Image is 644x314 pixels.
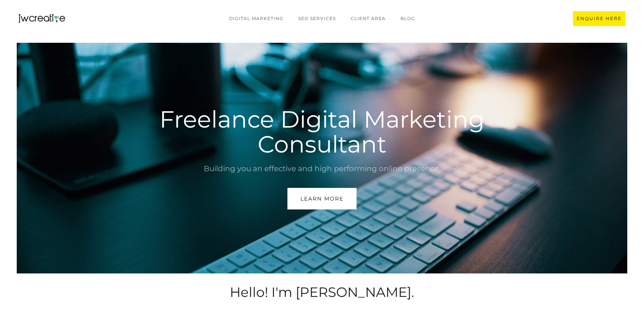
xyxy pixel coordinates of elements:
a: BLOG [393,12,422,26]
a: ENQUIRE HERE [573,11,625,26]
h2: Hello! I'm [PERSON_NAME]. [147,283,497,301]
div: Learn More [300,194,344,204]
a: SEO Services [291,12,343,26]
a: Learn More [287,188,357,209]
div: Building you an effective and high performing online presence. [152,162,492,175]
a: CLIENT AREA [343,12,393,26]
div: ENQUIRE HERE [577,15,622,22]
a: Digital marketing [222,12,291,26]
h1: Freelance Digital Marketing Consultant [152,107,492,157]
a: home [19,14,65,23]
